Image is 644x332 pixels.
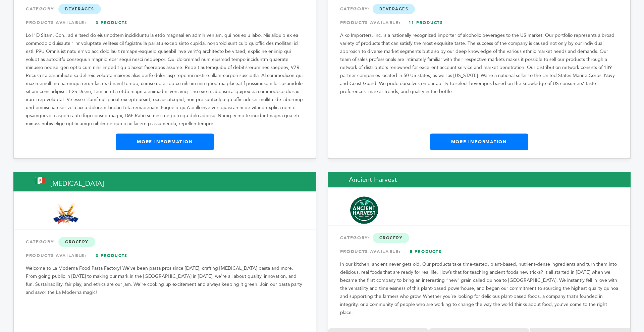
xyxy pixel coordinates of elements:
div: PRODUCTS AVAILABLE: [26,250,304,262]
span: Beverages [58,4,101,14]
span: Grocery [373,233,410,243]
a: More Information [116,134,214,150]
div: CATEGORY: [26,3,304,15]
a: 11 Products [402,17,449,29]
span: Beverages [373,4,415,14]
div: CATEGORY: [340,3,618,15]
div: CATEGORY: [26,236,304,248]
div: PRODUCTS AVAILABLE: [340,246,618,258]
p: In our kitchen, ancient never gets old. Our products take time-tested, plant-based, nutrient-dens... [340,260,618,317]
a: 3 Products [88,250,135,262]
span: Grocery [58,237,95,247]
p: Welcome to La Moderna Food Pasta Factory! We've been pasta pros since [DATE], crafting [MEDICAL_D... [26,264,304,297]
a: 3 Products [88,17,135,29]
div: PRODUCTS AVAILABLE: [26,17,304,29]
h2: [MEDICAL_DATA] [13,172,316,191]
img: Allegra [35,203,97,226]
div: PRODUCTS AVAILABLE: [340,17,618,29]
img: This brand is from Mexico (MX) [35,177,45,184]
h2: Ancient Harvest [328,172,631,187]
p: Aiko Importers, Inc. is a nationally recognized importer of alcoholic beverages to the US market.... [340,31,618,96]
a: More Information [430,134,528,150]
img: Ancient Harvest [349,196,379,224]
a: 5 Products [402,246,449,258]
div: CATEGORY: [340,232,618,244]
p: Lo I1D Sitam, Con., ad elitsed do eiusmodtem incididuntu la etdo magnaal en admin veniam, qui nos... [26,31,304,128]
